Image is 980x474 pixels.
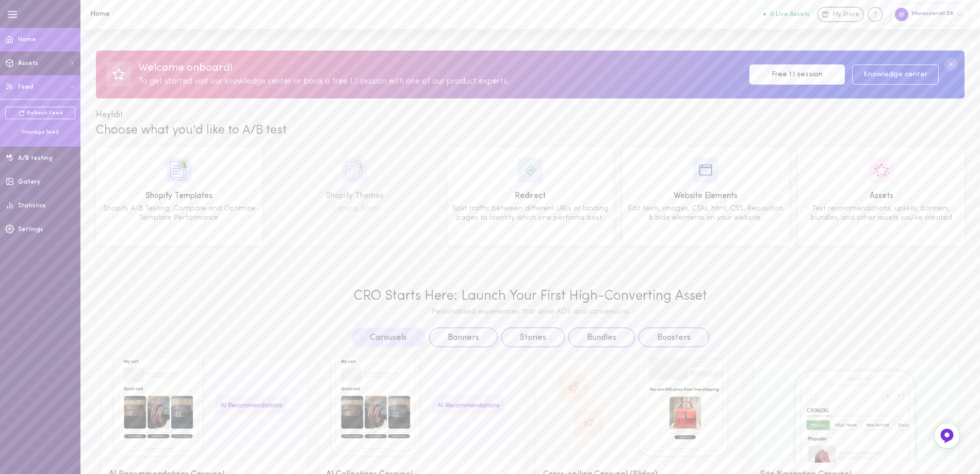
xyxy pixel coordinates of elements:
[18,84,34,90] span: Feed
[18,60,38,67] span: Assets
[101,288,959,304] div: CRO Starts Here: Launch Your First High-Converting Asset
[5,107,75,119] a: Refresh Feed
[749,64,845,85] a: Free 1:1 session
[351,328,426,347] button: Carousels
[96,111,123,119] span: Hey Idit
[18,179,40,185] span: Gallery
[693,158,718,183] img: icon
[939,428,955,444] img: Feedback Button
[568,328,635,347] button: Bundles
[518,158,543,183] img: icon
[852,64,939,85] a: Knowledge center
[868,7,883,22] div: Knowledge center
[138,61,742,75] div: Welcome onboard!
[890,3,970,25] div: Moroccanoil DK
[18,37,36,43] span: Home
[817,7,864,22] a: My Store
[18,226,43,233] span: Settings
[138,75,742,88] div: To get started visit our knowledge center or book a free 1:1 session with one of our product expe...
[5,128,75,136] div: Manage feed
[763,11,810,18] button: 0 Live Assets
[18,203,46,209] span: Statistics
[101,308,959,317] div: Personalized experiences that drive AOV and conversions
[626,190,786,203] div: Website Elements
[275,204,434,214] div: Coming Soon
[451,190,610,203] div: Redirect
[342,158,367,183] img: icon
[802,204,961,222] div: Test recommendations, upsells, banners, bundles, and other assets you’ve created
[100,204,259,222] div: Shopify A/B Testing: Compare and Optimize Template Performance
[451,204,610,222] div: Split traffic between different URLs or landing pages to identify which one performs best.
[96,124,287,137] span: Choose what you'd like to A/B test
[100,190,259,203] div: Shopify Templates
[18,155,53,161] span: A/B testing
[832,10,859,20] span: My Store
[90,10,260,18] h1: Home
[802,190,961,203] div: Assets
[763,11,817,18] a: 0 Live Assets
[626,204,786,222] div: Edit texts, images, CTAs, html, CSS. Reposition & hide elements on your website.
[429,328,498,347] button: Banners
[501,328,565,347] button: Stories
[869,158,894,183] img: icon
[639,328,709,347] button: Boosters
[275,190,434,203] div: Shopify Themes
[167,158,191,183] img: icon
